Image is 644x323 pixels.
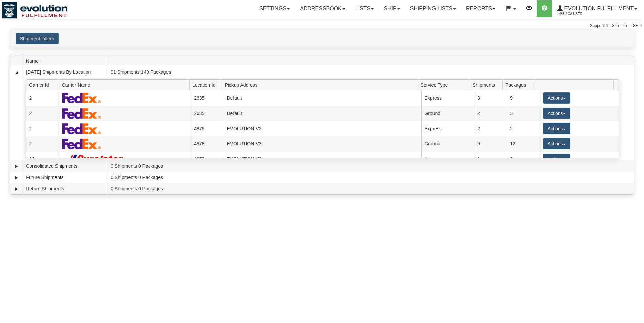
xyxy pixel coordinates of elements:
[543,154,570,165] button: Actions
[26,152,59,167] td: 11
[628,127,643,196] iframe: chat widget
[507,121,540,136] td: 2
[225,79,418,90] span: Pickup Address
[461,0,501,17] a: Reports
[474,121,507,136] td: 2
[13,186,20,192] a: Expand
[16,33,59,44] button: Shipment Filters
[224,90,421,106] td: Default
[62,138,101,149] img: FedEx Express®
[405,0,461,17] a: Shipping lists
[23,183,108,194] td: Return Shipments
[350,0,379,17] a: Lists
[474,136,507,152] td: 9
[474,106,507,121] td: 2
[62,108,101,119] img: FedEx Express®
[254,0,295,17] a: Settings
[224,152,421,167] td: EVOLUTION V3
[2,2,68,19] img: logo1488.jpg
[421,79,470,90] span: Service Type
[26,55,108,66] span: Name
[62,155,126,164] img: Purolator
[26,136,59,152] td: 2
[2,23,642,29] div: Support: 1 - 855 - 55 - 2SHIP
[13,174,20,181] a: Expand
[26,121,59,136] td: 2
[224,106,421,121] td: Default
[507,152,540,167] td: 2
[62,123,101,134] img: FedEx Express®
[474,90,507,106] td: 3
[507,90,540,106] td: 9
[543,123,570,134] button: Actions
[26,90,59,106] td: 2
[23,172,108,183] td: Future Shipments
[13,163,20,170] a: Expand
[108,183,634,194] td: 0 Shipments 0 Packages
[26,106,59,121] td: 2
[224,136,421,152] td: EVOLUTION V3
[421,136,474,152] td: Ground
[543,92,570,104] button: Actions
[13,69,20,76] a: Collapse
[191,90,224,106] td: 2635
[62,79,190,90] span: Carrier Name
[474,152,507,167] td: 1
[507,106,540,121] td: 3
[224,121,421,136] td: EVOLUTION V3
[505,79,535,90] span: Packages
[379,0,405,17] a: Ship
[108,160,634,172] td: 0 Shipments 0 Packages
[191,136,224,152] td: 4878
[557,10,608,17] span: 1488 / CA User
[23,160,108,172] td: Consolidated Shipments
[191,152,224,167] td: 4878
[108,66,634,78] td: 91 Shipments 149 Packages
[507,136,540,152] td: 12
[421,106,474,121] td: Ground
[191,121,224,136] td: 4878
[108,172,634,183] td: 0 Shipments 0 Packages
[421,152,474,167] td: All
[543,138,570,149] button: Actions
[29,79,59,90] span: Carrier Id
[191,106,224,121] td: 2635
[62,92,101,103] img: FedEx Express®
[192,79,222,90] span: Location Id
[295,0,350,17] a: Addressbook
[563,6,634,11] span: Evolution Fulfillment
[543,108,570,119] button: Actions
[552,0,642,17] a: Evolution Fulfillment 1488 / CA User
[421,90,474,106] td: Express
[23,66,108,78] td: [DATE] Shipments By Location
[421,121,474,136] td: Express
[473,79,503,90] span: Shipments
